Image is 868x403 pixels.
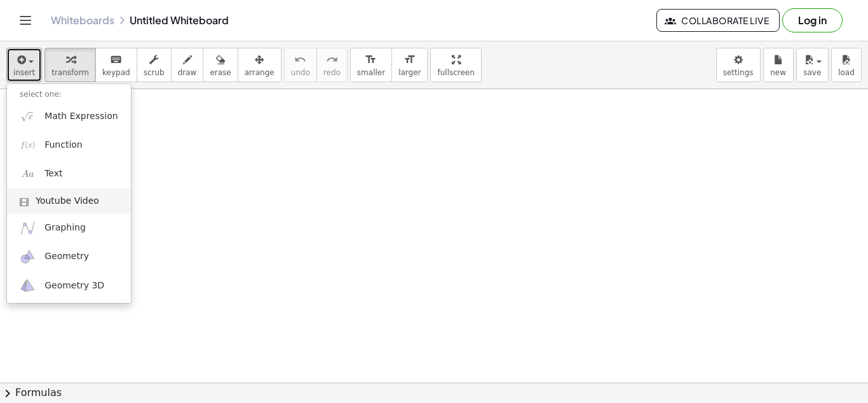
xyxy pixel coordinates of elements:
[667,15,769,26] span: Collaborate Live
[763,48,794,82] button: new
[13,68,35,77] span: insert
[437,68,474,77] span: fullscreen
[44,167,62,180] span: Text
[210,68,231,77] span: erase
[291,68,310,77] span: undo
[6,48,42,82] button: insert
[36,195,99,208] span: Youtube Video
[137,48,172,82] button: scrub
[316,48,348,82] button: redoredo
[171,48,204,82] button: draw
[430,48,481,82] button: fullscreen
[15,10,36,31] button: Toggle navigation
[51,68,89,77] span: transform
[365,52,377,67] i: format_size
[398,68,421,77] span: larger
[831,48,862,82] button: load
[357,68,385,77] span: smaller
[323,68,341,77] span: redo
[20,249,36,265] img: ggb-geometry.svg
[44,222,86,234] span: Graphing
[7,271,131,300] a: Geometry 3D
[7,160,131,188] a: Text
[44,139,83,152] span: Function
[770,68,786,77] span: new
[245,68,275,77] span: arrange
[723,68,754,77] span: settings
[20,220,36,236] img: ggb-graphing.svg
[7,87,131,102] li: select one:
[203,48,238,82] button: erase
[44,48,96,82] button: transform
[110,52,122,67] i: keyboard
[7,214,131,243] a: Graphing
[144,68,165,77] span: scrub
[20,137,36,153] img: f_x.png
[20,278,36,293] img: ggb-3d.svg
[51,14,114,27] a: Whiteboards
[44,110,118,123] span: Math Expression
[7,131,131,159] a: Function
[391,48,428,82] button: format_sizelarger
[782,8,843,32] button: Log in
[178,68,197,77] span: draw
[284,48,317,82] button: undoundo
[44,279,104,292] span: Geometry 3D
[44,250,89,263] span: Geometry
[238,48,281,82] button: arrange
[796,48,829,82] button: save
[102,68,130,77] span: keypad
[7,102,131,131] a: Math Expression
[803,68,821,77] span: save
[95,48,137,82] button: keyboardkeypad
[350,48,392,82] button: format_sizesmaller
[7,243,131,271] a: Geometry
[838,68,855,77] span: load
[20,166,36,182] img: Aa.png
[656,9,780,32] button: Collaborate Live
[7,188,131,214] a: Youtube Video
[294,52,306,67] i: undo
[716,48,761,82] button: settings
[326,52,338,67] i: redo
[20,108,36,124] img: sqrt_x.png
[403,52,416,67] i: format_size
